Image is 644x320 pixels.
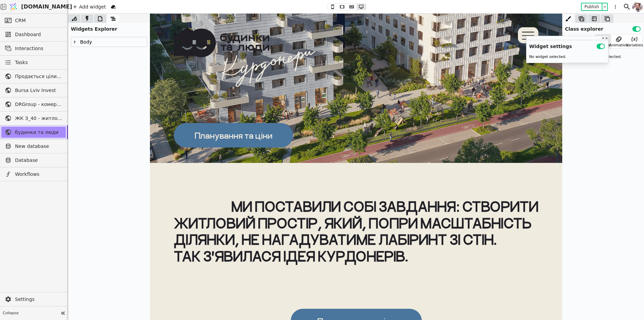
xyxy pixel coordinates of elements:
img: Logo [8,0,18,13]
div: Animation [609,43,628,48]
div: Body [71,37,147,47]
a: CRM [1,15,66,26]
span: CRM [15,17,26,24]
a: New database [1,141,66,152]
span: будинки та люди [15,129,62,136]
div: Add widget [71,3,108,11]
div: Widget settings [526,40,608,50]
button: Publish [582,3,602,10]
div: Widgets Explorer [68,23,150,33]
span: Workflows [15,171,62,178]
a: DRGroup - комерційна нерухоомість [1,99,66,110]
div: Class explorer [562,23,644,33]
span: Collapse [3,310,58,316]
span: Settings [15,296,62,303]
div: Body [78,37,92,47]
a: Workflows [1,169,66,180]
p: ділянки, не нагадуватиме лабіринт зі стін. Так зʼявилася ідея Курдонерів. [24,217,388,251]
a: [DOMAIN_NAME] [7,0,68,13]
div: Планування та ціни [167,303,245,313]
span: New database [15,143,62,150]
span: ЖК З_40 - житлова та комерційна нерухомість класу Преміум [15,115,62,122]
span: Database [15,157,62,164]
div: No widget selected. [526,51,608,63]
div: Планування та ціни [45,117,123,126]
a: Планування та ціни [24,109,143,134]
span: Tasks [15,59,28,66]
span: Interactions [15,45,62,52]
a: будинки та люди [1,127,66,138]
a: Bursa Lviv Invest [1,85,66,96]
a: Interactions [1,43,66,54]
a: Dashboard [1,29,66,40]
a: Database [1,155,66,166]
a: Settings [1,294,66,305]
p: житловий простір, який, попри масштабність [24,201,388,218]
a: ЖК З_40 - житлова та комерційна нерухомість класу Преміум [1,113,66,124]
span: [DOMAIN_NAME] [21,3,72,11]
div: Variables [626,43,643,48]
span: DRGroup - комерційна нерухоомість [15,101,62,108]
img: 1611404642663-DSC_1169-po-%D1%81cropped.jpg [632,1,643,13]
a: Планування та ціни [141,295,272,320]
span: Продається цілий будинок [PERSON_NAME] нерухомість [15,73,62,80]
span: Dashboard [15,31,62,38]
a: Продається цілий будинок [PERSON_NAME] нерухомість [1,71,66,82]
a: Tasks [1,57,66,68]
p: Ми поставили собі завдання: створити [24,184,388,201]
span: Bursa Lviv Invest [15,87,62,94]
